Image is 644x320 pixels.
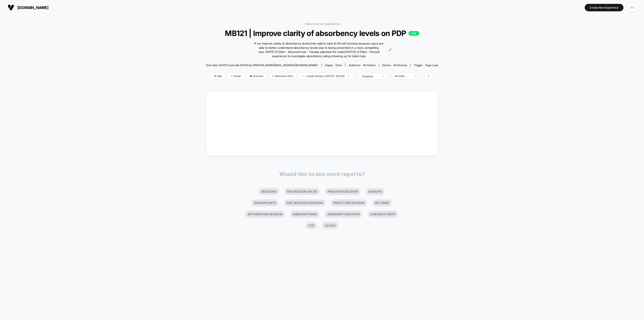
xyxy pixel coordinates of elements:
[408,31,419,36] p: LIVE
[322,222,338,229] li: Clicks
[363,64,376,67] span: All Visitors
[246,73,267,79] span: Preview
[214,75,216,77] img: edit
[269,73,297,79] span: Allocation: 50%
[290,211,319,218] li: Subscriptions
[372,199,392,206] li: Returns
[227,73,244,79] span: Pause
[331,199,367,206] li: Profit Per Session
[230,75,233,77] img: end
[304,22,340,25] a: < Back to all live experiences
[325,188,360,195] li: Pages Per Session
[218,29,426,38] span: MB121 | Improve clarity of absorbency levels on PDP
[368,211,398,218] li: Checkout Rate
[211,73,225,79] span: Edit
[335,64,342,67] span: other
[395,74,412,78] div: No Filter
[299,73,352,79] span: Latest Version: [DATE] - [DATE]
[349,64,376,67] div: Audience:
[325,64,342,67] div: Pages:
[6,4,50,11] button: [DOMAIN_NAME]
[585,4,623,11] button: Create New Experience
[325,211,362,218] li: Subscriptions Rate
[252,199,279,206] li: Signups Rate
[362,75,379,78] div: sessions
[284,199,325,206] li: Avg Session Duration
[415,76,417,77] img: end
[383,76,384,77] img: end
[17,5,48,10] span: [DOMAIN_NAME]
[306,222,317,229] li: Ctr
[348,76,349,77] img: end
[302,75,304,77] img: calendar
[272,75,274,77] img: rebalance
[355,73,359,79] span: |
[284,188,320,195] li: Per Session Value
[379,64,410,67] span: Device:
[245,211,285,218] li: Returns Per Session
[627,3,638,12] button: BD
[206,64,318,67] span: Start date: [DATE] (Last edit [DATE] by [PERSON_NAME][EMAIL_ADDRESS][DOMAIN_NAME])
[425,64,438,67] span: Page Load
[279,171,365,177] p: Would like to see more reports?
[414,64,438,67] div: Trigger:
[366,188,384,195] li: Signups
[394,64,407,67] span: all devices
[8,4,14,11] img: Visually logo
[628,3,636,12] div: BD
[252,42,385,58] span: If we improve clarity of absorbency levels,then add to carts & CR will increase,because users are...
[259,188,279,195] li: Sessions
